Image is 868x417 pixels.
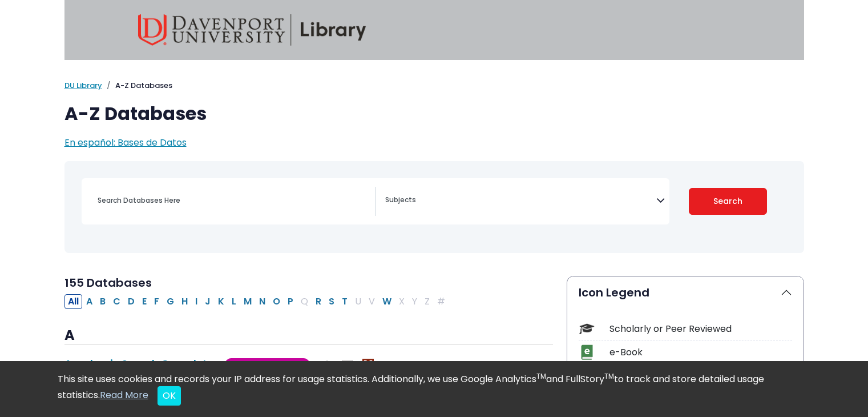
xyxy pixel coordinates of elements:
button: Filter Results M [240,294,255,309]
button: Close [158,386,181,406]
span: Good Starting Point [225,358,310,371]
button: Filter Results W [379,294,395,309]
a: Read More [100,388,148,402]
img: Scholarly or Peer Reviewed [321,359,333,370]
button: Filter Results O [269,294,284,309]
li: A-Z Databases [102,80,172,91]
button: Filter Results S [325,294,338,309]
a: DU Library [64,80,102,91]
div: Alpha-list to filter by first letter of database name [64,294,450,307]
button: Filter Results I [192,294,201,309]
button: Filter Results T [338,294,351,309]
button: Filter Results K [215,294,228,309]
button: Submit for Search Results [689,188,767,215]
img: Davenport University Library [138,14,366,46]
button: Filter Results F [151,294,163,309]
button: Filter Results L [228,294,240,309]
button: All [64,294,82,309]
button: Filter Results D [124,294,138,309]
img: Icon e-Book [579,344,595,360]
textarea: Search [385,197,656,206]
button: Filter Results N [256,294,269,309]
span: 155 Databases [64,275,152,291]
button: Icon Legend [567,276,804,308]
button: Filter Results E [139,294,150,309]
nav: breadcrumb [64,80,804,91]
button: Filter Results G [163,294,177,309]
button: Filter Results P [284,294,297,309]
button: Filter Results A [83,294,96,309]
input: Search database by title or keyword [91,192,375,209]
div: e-Book [609,346,792,359]
nav: Search filters [64,161,804,253]
a: Academic Search Complete [64,356,213,371]
button: Filter Results B [96,294,109,309]
button: Filter Results H [178,294,191,309]
button: Filter Results R [312,294,325,309]
img: MeL (Michigan electronic Library) [362,359,374,370]
div: Scholarly or Peer Reviewed [609,322,792,336]
sup: TM [536,371,546,381]
img: Audio & Video [342,359,353,370]
a: En español: Bases de Datos [64,136,187,149]
button: Filter Results J [201,294,214,309]
h1: A-Z Databases [64,103,804,125]
button: Filter Results C [110,294,124,309]
sup: TM [604,371,614,381]
h3: A [64,327,553,344]
img: Icon Scholarly or Peer Reviewed [579,321,595,336]
div: This site uses cookies and records your IP address for usage statistics. Additionally, we use Goo... [58,372,811,406]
